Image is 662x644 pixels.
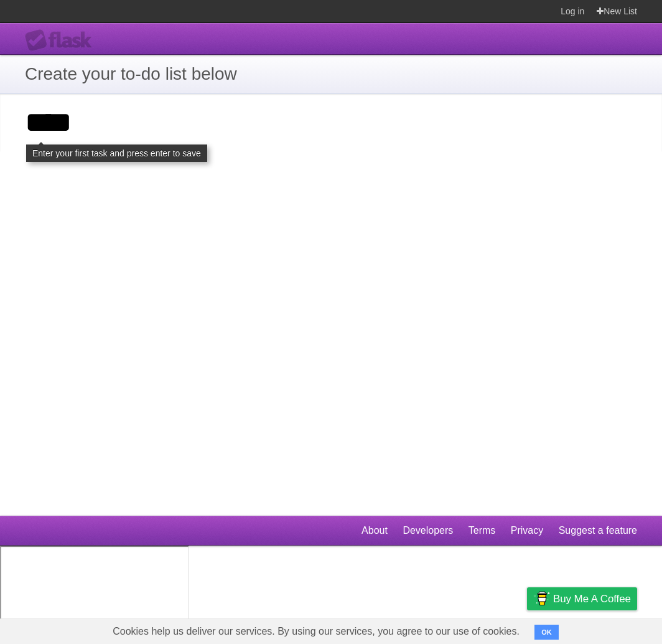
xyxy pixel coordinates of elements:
span: Cookies help us deliver our services. By using our services, you agree to our use of cookies. [100,619,532,644]
button: OK [534,625,559,640]
span: Buy me a coffee [553,588,631,610]
a: About [361,519,388,542]
a: Developers [403,519,453,542]
a: Suggest a feature [559,519,637,542]
h1: Create your to-do list below [25,61,637,87]
div: Flask [25,29,100,52]
a: Buy me a coffee [527,587,637,610]
a: Terms [469,519,496,542]
a: Privacy [511,519,543,542]
img: Buy me a coffee [533,588,550,609]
